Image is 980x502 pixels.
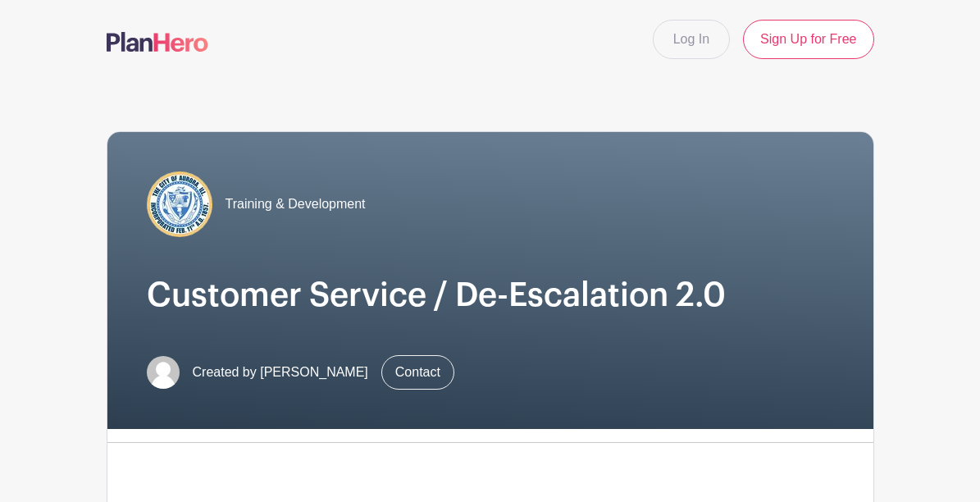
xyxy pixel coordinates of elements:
img: COA%20logo%20(2).jpg [147,171,212,237]
a: Log In [653,20,730,59]
h1: Customer Service / De-Escalation 2.0 [147,276,834,316]
a: Sign Up for Free [743,20,873,59]
img: logo-507f7623f17ff9eddc593b1ce0a138ce2505c220e1c5a4e2b4648c50719b7d32.svg [107,32,208,52]
span: Created by [PERSON_NAME] [193,363,368,382]
span: Training & Development [226,194,366,214]
img: default-ce2991bfa6775e67f084385cd625a349d9dcbb7a52a09fb2fda1e96e2d18dcdb.png [147,356,180,389]
a: Contact [381,355,454,390]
